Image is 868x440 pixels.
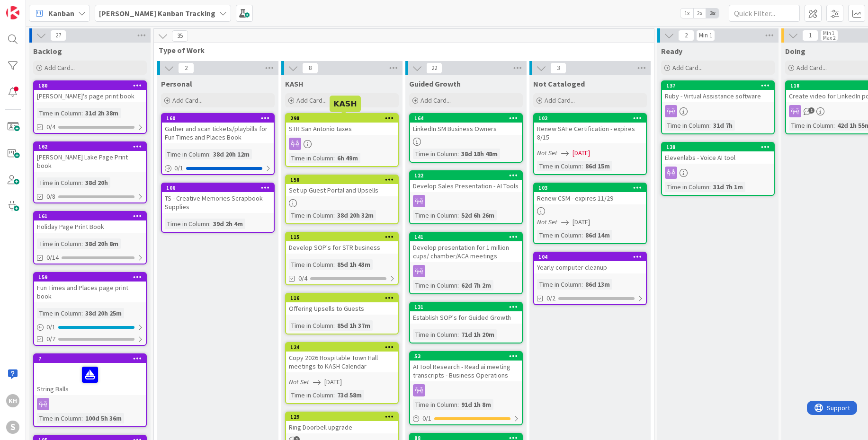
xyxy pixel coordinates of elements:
div: 122 [410,171,522,180]
div: 85d 1h 37m [335,320,373,331]
span: 3x [706,9,719,18]
span: : [833,120,835,131]
div: 159Fun Times and Places page print book [34,273,146,302]
div: 160 [162,114,274,123]
div: 160 [166,115,274,122]
div: LinkedIn SM Business Owners [410,123,522,135]
span: Add Card... [45,63,75,72]
span: Backlog [33,46,62,56]
div: 52d 6h 26m [459,210,497,220]
div: 162[PERSON_NAME] Lake Page Print book [34,142,146,172]
div: Time in Column [289,259,333,270]
a: 138Elevenlabs - Voice AI toolTime in Column:31d 7h 1m [661,142,775,196]
span: 22 [426,62,442,74]
div: 141 [410,233,522,241]
span: Type of Work [159,45,642,55]
a: 159Fun Times and Places page print bookTime in Column:38d 20h 25m0/10/7 [33,272,147,346]
div: Time in Column [537,279,582,290]
div: 124 [286,343,398,352]
div: 161Holiday Page Print Book [34,212,146,233]
i: Not Set [289,378,309,386]
span: : [457,329,459,340]
div: 180 [34,81,146,90]
span: Guided Growth [409,79,461,88]
div: 104 [538,254,646,260]
div: 53 [414,353,522,360]
div: 86d 13m [583,279,612,290]
div: 0/1 [162,162,274,174]
div: 124 [290,344,398,351]
div: 106 [166,185,274,191]
span: : [457,399,459,410]
span: 27 [50,30,66,41]
div: Ruby - Virtual Assistance software [662,90,774,102]
span: 0/2 [546,293,555,303]
div: 158 [290,176,398,183]
div: Max 2 [823,35,835,40]
div: 162 [38,143,146,150]
a: 103Renew CSM - expires 11/29Not Set[DATE]Time in Column:86d 14m [533,183,647,244]
a: 122Develop Sales Presentation - AI ToolsTime in Column:52d 6h 26m [409,170,523,224]
div: S [6,421,19,434]
div: Time in Column [289,320,333,331]
div: 122 [414,172,522,179]
a: 164LinkedIn SM Business OwnersTime in Column:38d 18h 48m [409,113,523,163]
span: [DATE] [573,148,590,158]
div: 129 [290,414,398,420]
div: 102Renew SAFe Certification - expires 8/15 [534,114,646,143]
span: Add Card... [545,96,575,105]
span: 8 [302,62,318,74]
span: Personal [161,79,192,88]
div: 159 [38,274,146,281]
div: Ring Doorbell upgrade [286,421,398,433]
span: Support [20,1,43,13]
div: 138Elevenlabs - Voice AI tool [662,143,774,164]
div: 116 [290,295,398,301]
div: 38d 20h [83,177,110,188]
div: 115 [286,233,398,241]
span: : [709,120,711,131]
div: Renew CSM - expires 11/29 [534,192,646,204]
span: : [81,413,83,423]
img: Visit kanbanzone.com [6,6,19,19]
div: 124Copy 2026 Hospitable Town Hall meetings to KASH Calendar [286,343,398,372]
span: [DATE] [573,217,590,227]
span: : [333,390,335,400]
a: 158Set up Guest Portal and UpsellsTime in Column:38d 20h 32m [285,175,399,224]
div: Time in Column [665,182,709,192]
div: 6h 49m [335,153,360,163]
div: 104 [534,253,646,261]
div: Time in Column [413,280,457,290]
div: STR San Antonio taxes [286,123,398,135]
div: 141Develop presentation for 1 million cups/ chamber/ACA meetings [410,233,522,262]
div: Gather and scan tickets/playbills for Fun Times and Places Book [162,123,274,143]
span: : [81,238,83,249]
div: Copy 2026 Hospitable Town Hall meetings to KASH Calendar [286,352,398,372]
span: Not Cataloged [533,79,585,88]
span: Add Card... [421,96,451,105]
a: 141Develop presentation for 1 million cups/ chamber/ACA meetingsTime in Column:62d 7h 2m [409,232,523,294]
div: Yearly computer cleanup [534,261,646,273]
div: 100d 5h 36m [83,413,124,423]
div: Time in Column [37,108,81,118]
div: Time in Column [37,177,81,188]
div: Time in Column [289,210,333,220]
div: 0/1 [410,413,522,424]
span: Add Card... [296,96,327,105]
div: 106TS - Creative Memories Scrapbook Supplies [162,184,274,213]
span: 1x [680,9,693,18]
div: 104Yearly computer cleanup [534,253,646,273]
span: 0/4 [46,122,55,132]
span: : [333,210,335,220]
div: 38d 20h 8m [83,238,121,249]
div: 53 [410,352,522,361]
a: 102Renew SAFe Certification - expires 8/15Not Set[DATE]Time in Column:86d 15m [533,113,647,175]
div: [PERSON_NAME]'s page print book [34,90,146,102]
div: Set up Guest Portal and Upsells [286,184,398,196]
div: 31d 7h 1m [711,182,745,192]
div: Time in Column [289,153,333,163]
div: Time in Column [37,413,81,423]
div: 7String Balls [34,354,146,395]
div: AI Tool Research - Read ai meeting transcripts - Business Operations [410,361,522,381]
span: 0 / 1 [174,163,183,173]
